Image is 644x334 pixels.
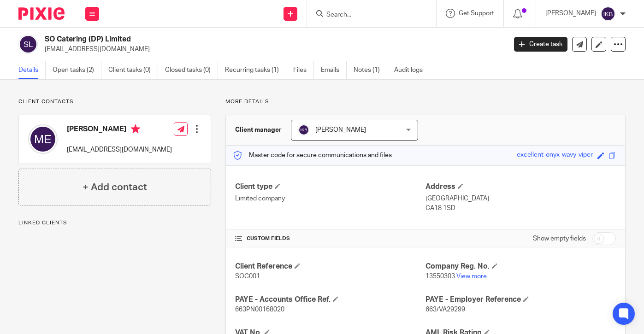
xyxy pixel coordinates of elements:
img: svg%3E [601,6,615,21]
i: Primary [131,124,140,134]
p: [GEOGRAPHIC_DATA] [425,194,616,203]
h4: Client type [235,182,425,192]
p: Master code for secure communications and files [233,151,392,160]
a: Details [18,61,46,79]
p: [EMAIL_ADDRESS][DOMAIN_NAME] [67,145,172,154]
a: Notes (1) [354,61,387,79]
a: Files [293,61,314,79]
label: Show empty fields [533,234,586,243]
a: Closed tasks (0) [165,61,218,79]
h4: Company Reg. No. [425,262,616,271]
p: [PERSON_NAME] [545,9,596,18]
h3: Client manager [235,125,282,135]
span: Get Support [459,10,494,17]
div: excellent-onyx-wavy-viper [517,150,593,161]
span: 13550303 [425,273,455,280]
img: svg%3E [28,124,58,154]
a: View more [456,273,487,280]
p: Limited company [235,194,425,203]
h4: [PERSON_NAME] [67,124,172,136]
img: svg%3E [18,35,38,54]
p: CA18 1SD [425,204,616,213]
a: Audit logs [394,61,430,79]
p: Linked clients [18,219,211,227]
a: Open tasks (2) [53,61,101,79]
img: svg%3E [298,124,309,135]
span: SOC001 [235,273,260,280]
p: More details [225,98,626,105]
h4: + Add contact [83,180,147,194]
img: Pixie [18,7,65,20]
p: Client contacts [18,98,211,105]
span: 663PN00168020 [235,306,284,313]
h4: PAYE - Accounts Office Ref. [235,295,425,305]
p: [EMAIL_ADDRESS][DOMAIN_NAME] [45,45,500,54]
h4: CUSTOM FIELDS [235,235,425,242]
a: Create task [514,37,567,52]
span: [PERSON_NAME] [315,127,366,133]
a: Emails [321,61,347,79]
a: Recurring tasks (1) [225,61,286,79]
h4: Address [425,182,616,192]
input: Search [325,11,408,19]
h2: SO Catering (DP) Limited [45,35,409,44]
h4: PAYE - Employer Reference [425,295,616,305]
span: 663/VA29299 [425,306,465,313]
a: Client tasks (0) [108,61,158,79]
h4: Client Reference [235,262,425,271]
